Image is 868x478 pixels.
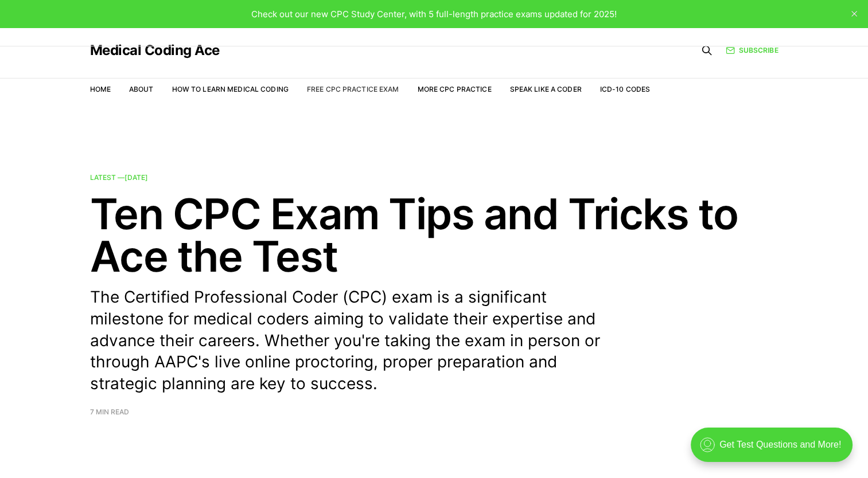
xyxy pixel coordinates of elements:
a: About [129,85,154,93]
span: 7 min read [90,409,129,416]
h2: Ten CPC Exam Tips and Tricks to Ace the Test [90,193,779,277]
button: close [845,5,863,23]
a: Latest —[DATE] Ten CPC Exam Tips and Tricks to Ace the Test The Certified Professional Coder (CPC... [90,174,779,416]
a: Subscribe [726,45,778,56]
a: More CPC Practice [417,85,491,93]
a: Speak Like a Coder [510,85,582,93]
span: Check out our new CPC Study Center, with 5 full-length practice exams updated for 2025! [251,9,617,19]
a: Free CPC Practice Exam [307,85,399,93]
a: ICD-10 Codes [600,85,650,93]
a: Home [90,85,111,93]
a: Medical Coding Ace [90,44,220,57]
span: Latest — [90,173,148,182]
p: The Certified Professional Coder (CPC) exam is a significant milestone for medical coders aiming ... [90,287,618,395]
iframe: portal-trigger [681,422,868,478]
a: How to Learn Medical Coding [172,85,289,93]
time: [DATE] [124,173,148,182]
